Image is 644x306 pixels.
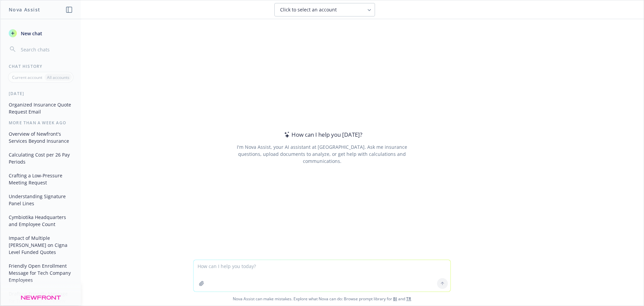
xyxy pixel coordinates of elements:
p: Current account [12,75,42,80]
button: Organized Insurance Quote Request Email [6,99,75,117]
button: Overview of Newfront's Services Beyond Insurance [6,128,75,146]
button: Impact of Multiple [PERSON_NAME] on Cigna Level Funded Quotes [6,232,75,258]
button: New chat [6,27,75,39]
p: All accounts [47,75,69,80]
a: TR [406,296,411,302]
button: Click to select an account [274,3,375,16]
span: Click to select an account [280,6,337,13]
div: How can I help you [DATE]? [282,130,362,139]
span: New chat [19,30,42,37]
button: Crafting a Low-Pressure Meeting Request [6,170,75,188]
div: [DATE] [1,91,81,96]
div: Chat History [1,63,81,69]
button: Friendly Open Enrollment Message for Tech Company Employees [6,260,75,286]
h1: Nova Assist [9,6,40,13]
div: More than a week ago [1,120,81,126]
span: Nova Assist can make mistakes. Explore what Nova can do: Browse prompt library for and [3,292,641,306]
button: Calculating Cost per 26 Pay Periods [6,149,75,167]
div: I'm Nova Assist, your AI assistant at [GEOGRAPHIC_DATA]. Ask me insurance questions, upload docum... [227,143,416,165]
button: Understanding Signature Panel Lines [6,191,75,209]
button: Cymbiotika Headquarters and Employee Count [6,212,75,230]
a: BI [393,296,397,302]
input: Search chats [19,45,73,54]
